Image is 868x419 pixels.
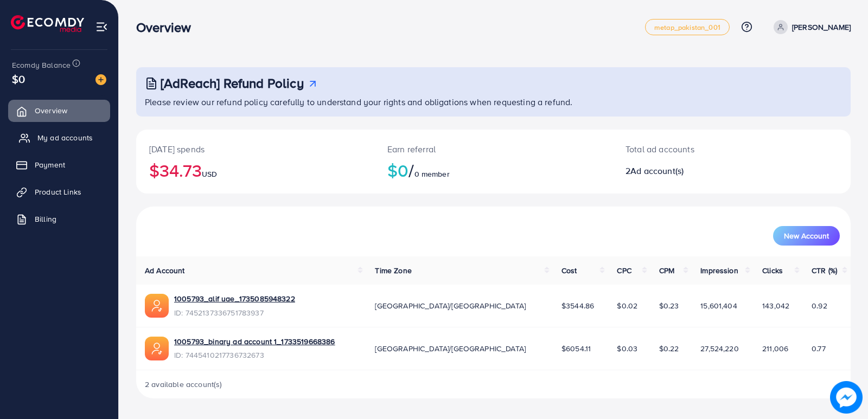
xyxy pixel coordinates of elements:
[35,159,65,170] span: Payment
[375,300,526,311] span: [GEOGRAPHIC_DATA]/[GEOGRAPHIC_DATA]
[174,293,295,304] a: 1005793_alif uae_1735085948322
[773,226,840,246] button: New Account
[95,21,108,33] img: menu
[174,336,335,347] a: 1005793_binary ad account 1_1733519668386
[35,214,56,224] span: Billing
[645,19,730,35] a: metap_pakistan_001
[659,343,679,354] span: $0.22
[145,379,222,390] span: 2 available account(s)
[561,300,594,311] span: $3544.86
[145,294,169,318] img: ic-ads-acc.e4c84228.svg
[174,307,295,318] span: ID: 7452137336751783937
[812,265,837,276] span: CTR (%)
[375,265,411,276] span: Time Zone
[37,132,93,143] span: My ad accounts
[812,300,827,311] span: 0.92
[161,75,304,91] h3: [AdReach] Refund Policy
[149,143,361,156] p: [DATE] spends
[626,143,778,156] p: Total ad accounts
[149,160,361,181] h2: $34.73
[12,60,71,70] span: Ecomdy Balance
[659,300,679,311] span: $0.23
[8,127,110,149] a: My ad accounts
[762,265,783,276] span: Clicks
[387,160,599,181] h2: $0
[202,169,217,179] span: USD
[762,343,788,354] span: 211,006
[414,169,450,179] span: 0 member
[617,300,637,311] span: $0.02
[8,100,110,121] a: Overview
[700,265,738,276] span: Impression
[792,21,851,34] p: [PERSON_NAME]
[145,95,844,108] p: Please review our refund policy carefully to understand your rights and obligations when requesti...
[659,265,674,276] span: CPM
[35,105,67,116] span: Overview
[762,300,789,311] span: 143,042
[769,20,851,34] a: [PERSON_NAME]
[11,15,84,32] img: logo
[700,300,737,311] span: 15,601,404
[409,158,414,183] span: /
[95,74,106,85] img: image
[700,343,739,354] span: 27,524,220
[630,165,684,177] span: Ad account(s)
[654,24,720,31] span: metap_pakistan_001
[561,265,577,276] span: Cost
[617,343,637,354] span: $0.03
[12,71,25,87] span: $0
[626,166,778,176] h2: 2
[8,208,110,230] a: Billing
[35,186,81,197] span: Product Links
[784,232,829,240] span: New Account
[812,343,826,354] span: 0.77
[617,265,631,276] span: CPC
[387,143,599,156] p: Earn referral
[174,350,335,360] span: ID: 7445410217736732673
[830,381,863,414] img: image
[375,343,526,354] span: [GEOGRAPHIC_DATA]/[GEOGRAPHIC_DATA]
[145,265,185,276] span: Ad Account
[8,181,110,203] a: Product Links
[136,20,200,35] h3: Overview
[8,154,110,176] a: Payment
[145,337,169,360] img: ic-ads-acc.e4c84228.svg
[561,343,591,354] span: $6054.11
